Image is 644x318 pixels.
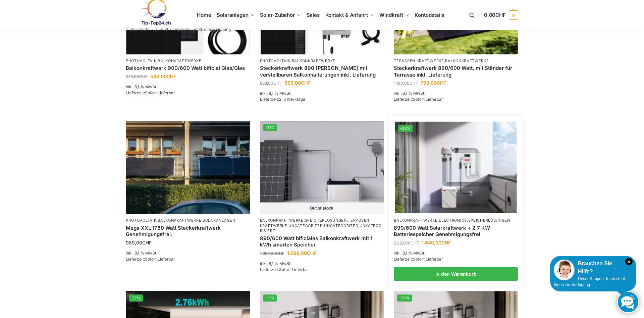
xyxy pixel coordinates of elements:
span: Lieferzeit: [126,257,175,262]
span: CHF [410,81,418,86]
p: , [260,58,384,63]
span: Lieferzeit: [260,97,305,102]
span: Sales [307,12,320,18]
span: CHF [301,80,310,86]
bdi: 599,00 [150,74,176,79]
p: , [394,58,518,63]
a: Uncategorized [324,223,358,228]
img: 2 Balkonkraftwerke [126,121,250,214]
a: Photovoltaik [126,58,156,63]
bdi: 989,00 [126,240,152,245]
a: Speicherlösungen [305,218,347,223]
span: Solaranlagen [217,12,249,18]
span: CHF [437,80,446,86]
a: Balkonkraftwerke [158,58,201,63]
span: Sofort Lieferbar [145,90,175,95]
img: ASE 1000 Batteriespeicher [260,121,384,214]
a: 0,00CHF 0 [484,5,518,25]
span: CHF [411,240,419,245]
span: CHF [307,250,316,256]
bdi: 799,00 [421,80,446,86]
span: CHF [276,251,284,256]
span: Lieferzeit: [126,90,175,95]
span: CHF [142,240,152,245]
span: Lieferzeit: [394,257,443,262]
a: Photovoltaik [260,58,290,63]
span: Sofort Lieferbar [279,267,309,272]
a: Balkonkraftwerke [292,58,335,63]
span: Kontakt & Anfahrt [325,12,368,18]
a: 890/600 Watt Solarkraftwerk + 2,7 KW Batteriespeicher Genehmigungsfrei [394,225,518,238]
p: Tiptop Technik zum Stromsparen und Stromgewinnung [126,28,231,32]
p: inkl. 8,1 % MwSt. [394,250,518,256]
a: Terassen Kraftwerke [260,218,369,228]
bdi: 1.099,00 [287,250,316,256]
p: , , , , , [260,218,384,233]
a: Steckerkraftwerk 890 Watt mit verstellbaren Balkonhalterungen inkl. Lieferung [260,65,384,78]
img: Steckerkraftwerk mit 2,7kwh-Speicher [395,122,517,213]
a: 890/600 Watt bificiales Balkonkraftwerk mit 1 kWh smarten Speicher [260,235,384,248]
span: CHF [441,240,451,245]
bdi: 2.222,00 [394,240,419,245]
span: Unser Support-Team steht Ihnen zur Verfügung [554,276,625,287]
a: -26%Steckerkraftwerk mit 2,7kwh-Speicher [395,122,517,213]
a: Speicherlösungen [468,218,510,223]
a: -21% Out of stockASE 1000 Batteriespeicher [260,121,384,214]
i: Schließen [625,258,633,265]
p: , [126,58,250,63]
a: Electronics [439,218,467,223]
span: Lieferzeit: [394,97,443,102]
span: Sofort Lieferbar [413,257,443,262]
a: Mega XXL 1780 Watt Steckerkraftwerk Genehmigungsfrei. [126,225,250,238]
p: inkl. 8,1 % MwSt. [394,90,518,96]
p: inkl. 8,1 % MwSt. [126,250,250,256]
bdi: 669,00 [284,80,310,86]
span: Kontodetails [415,12,444,18]
a: Unkategorisiert [260,223,382,233]
span: 0 [509,10,518,20]
bdi: 1.100,00 [394,81,418,86]
a: Photovoltaik [126,218,156,223]
a: Balkonkraftwerke [445,58,489,63]
span: CHF [167,74,176,79]
a: In den Warenkorb legen: „890/600 Watt Solarkraftwerk + 2,7 KW Batteriespeicher Genehmigungsfrei“ [394,267,518,281]
span: CHF [495,12,506,18]
bdi: 1.399,00 [260,251,284,256]
span: CHF [273,81,282,86]
a: Balkonkraftwerke [158,218,201,223]
a: Balkonkraftwerk 900/600 Watt bificial Glas/Glas [126,65,250,72]
a: Balkonkraftwerke [394,218,437,223]
a: Balkonkraftwerke [260,218,304,223]
span: 2-3 Werktage [279,97,305,102]
bdi: 1.649,00 [422,240,451,245]
a: Solaranlagen [203,218,235,223]
span: Windkraft [379,12,403,18]
span: 0,00 [484,12,506,18]
p: inkl. 8,1 % MwSt. [260,261,384,267]
a: Terassen Kraftwerke [394,58,444,63]
img: Customer service [554,260,575,280]
p: , , [394,218,518,223]
bdi: 888,00 [260,81,282,86]
span: Sofort Lieferbar [145,257,175,262]
bdi: 629,00 [126,74,148,79]
span: Lieferzeit: [260,267,309,272]
a: Uncategorized [288,223,323,228]
p: inkl. 8,1 % MwSt. [126,84,250,90]
div: Brauchen Sie Hilfe? [554,260,633,276]
span: Solar-Zubehör [260,12,295,18]
a: Steckerkraftwerk 890/600 Watt, mit Ständer für Terrasse inkl. Lieferung [394,65,518,78]
p: , , [126,218,250,223]
span: CHF [139,74,148,79]
p: inkl. 8,1 % MwSt. [260,90,384,96]
span: Sofort Lieferbar [413,97,443,102]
